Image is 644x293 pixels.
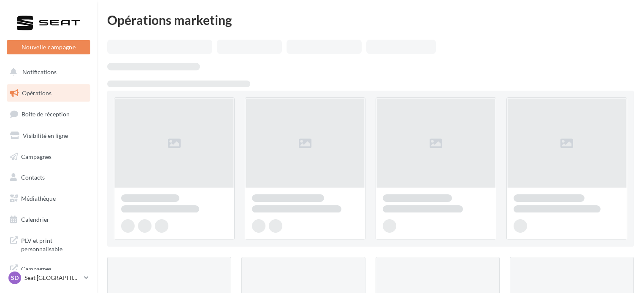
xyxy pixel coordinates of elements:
[5,211,92,228] a: Calendrier
[22,89,51,97] span: Opérations
[5,127,92,145] a: Visibilité en ligne
[7,270,90,286] a: SD Seat [GEOGRAPHIC_DATA]
[5,63,89,81] button: Notifications
[5,148,92,166] a: Campagnes
[5,231,92,256] a: PLV et print personnalisable
[21,174,45,181] span: Contacts
[23,132,68,139] span: Visibilité en ligne
[21,153,51,160] span: Campagnes
[5,84,92,102] a: Opérations
[21,235,87,253] span: PLV et print personnalisable
[11,274,19,282] span: SD
[5,190,92,207] a: Médiathèque
[5,169,92,186] a: Contacts
[21,195,56,202] span: Médiathèque
[21,216,49,223] span: Calendrier
[21,263,87,281] span: Campagnes DataOnDemand
[24,274,81,282] p: Seat [GEOGRAPHIC_DATA]
[7,40,90,54] button: Nouvelle campagne
[22,110,70,118] span: Boîte de réception
[107,13,634,26] div: Opérations marketing
[5,260,92,285] a: Campagnes DataOnDemand
[22,68,57,75] span: Notifications
[5,105,92,123] a: Boîte de réception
